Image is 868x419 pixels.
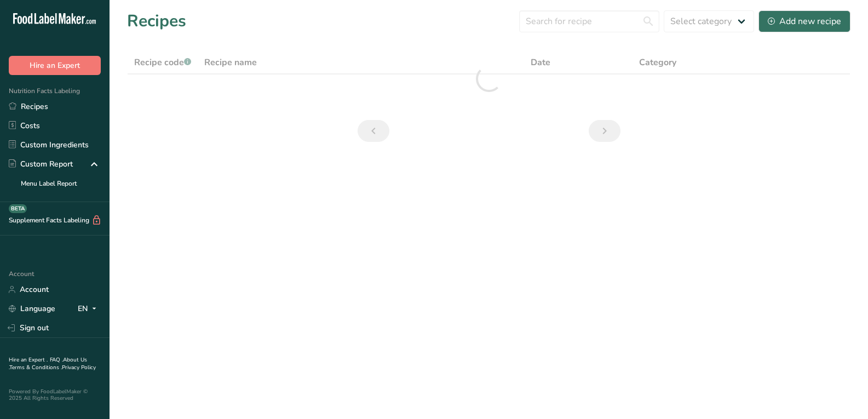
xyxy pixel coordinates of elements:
[9,299,55,318] a: Language
[9,158,73,170] div: Custom Report
[78,302,101,315] div: EN
[9,388,101,401] div: Powered By FoodLabelMaker © 2025 All Rights Reserved
[127,9,186,33] h1: Recipes
[358,120,389,142] a: Previous page
[62,364,96,371] a: Privacy Policy
[9,356,87,371] a: About Us .
[9,356,48,364] a: Hire an Expert .
[758,10,850,32] button: Add new recipe
[50,356,63,364] a: FAQ .
[519,10,659,32] input: Search for recipe
[9,56,101,75] button: Hire an Expert
[589,120,620,142] a: Next page
[768,15,841,28] div: Add new recipe
[9,364,62,371] a: Terms & Conditions .
[9,204,27,213] div: BETA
